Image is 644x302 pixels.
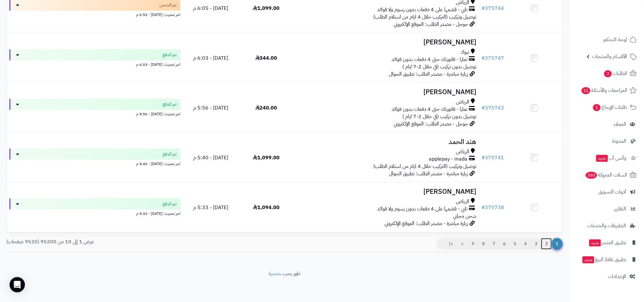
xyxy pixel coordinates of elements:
[9,61,180,67] div: اخر تحديث: [DATE] - 6:03 م
[482,4,504,12] a: #375744
[445,238,457,250] a: >|
[596,155,608,162] span: جديد
[403,113,477,120] span: توصيل بدون تركيب (في خلال 2-7 ايام )
[598,187,626,196] span: أدوات التسويق
[193,4,228,12] span: [DATE] - 6:05 م
[482,54,504,62] a: #375747
[488,238,499,250] a: 7
[573,32,640,47] a: لوحة التحكم
[614,204,626,213] span: التقارير
[377,205,468,213] span: تابي - قسّمها على 4 دفعات بدون رسوم ولا فوائد
[296,39,476,46] h3: [PERSON_NAME]
[456,198,470,205] span: الرياض
[573,218,640,233] a: التطبيقات والخدمات
[461,49,470,56] span: تبوك
[9,210,180,216] div: اخر تحديث: [DATE] - 5:33 م
[296,138,476,146] h3: هند الحمد
[593,104,601,111] span: 1
[592,52,627,61] span: الأقسام والمنتجات
[582,256,594,263] span: جديد
[403,63,477,71] span: توصيل بدون تركيب (في خلال 2-7 ايام )
[377,6,468,13] span: تابي - قسّمها على 4 دفعات بدون رسوم ولا فوائد
[573,269,640,284] a: الإعدادات
[394,20,468,28] span: جوجل - مصدر الطلب: الموقع الإلكتروني
[604,35,627,44] span: لوحة التحكم
[604,69,627,78] span: الطلبات
[159,2,177,8] span: تم الشحن
[9,110,180,117] div: اخر تحديث: [DATE] - 5:56 م
[374,13,477,21] span: توصيل وتركيب (التركيب خلال 4 ايام من استلام الطلب)
[478,238,489,250] a: 8
[482,204,485,211] span: #
[457,238,468,250] a: >
[482,154,504,162] a: #375741
[482,4,485,12] span: #
[394,120,468,128] span: جوجل - مصدر الطلب: الموقع الإلكتروني
[392,56,468,63] span: تمارا - فاتورتك حتى 4 دفعات بدون فوائد
[374,162,477,170] span: توصيل وتركيب (التركيب خلال 4 ايام من استلام الطلب)
[573,167,640,183] a: السلات المتروكة360
[552,238,563,250] span: 1
[499,238,510,250] a: 6
[10,277,25,292] div: Open Intercom Messenger
[389,170,468,177] span: زيارة مباشرة - مصدر الطلب: تطبيق الجوال
[193,104,228,112] span: [DATE] - 5:56 م
[253,204,280,211] span: 1,094.00
[573,252,640,267] a: تطبيق نقاط البيعجديد
[573,66,640,81] a: الطلبات2
[482,154,485,162] span: #
[456,98,470,106] span: الرياض
[589,239,601,246] span: جديد
[163,201,177,207] span: تم الدفع
[193,204,228,211] span: [DATE] - 5:33 م
[581,86,627,95] span: المراجعات والأسئلة
[255,104,277,112] span: 240.00
[573,184,640,200] a: أدوات التسويق
[482,104,504,112] a: #375743
[604,70,612,77] span: 2
[385,220,468,227] span: زيارة مباشرة - مصدر الطلب: الموقع الإلكتروني
[582,255,626,264] span: تطبيق نقاط البيع
[163,101,177,108] span: تم الدفع
[573,100,640,115] a: طلبات الإرجاع1
[163,52,177,58] span: تم الدفع
[573,201,640,216] a: التقارير
[193,154,228,162] span: [DATE] - 5:40 م
[614,120,626,129] span: العملاء
[429,155,468,163] span: applepay - mada
[586,172,597,179] span: 360
[573,117,640,132] a: العملاء
[255,54,277,62] span: 344.00
[453,212,477,220] span: شحن مجاني
[482,54,485,62] span: #
[587,221,626,230] span: التطبيقات والخدمات
[467,238,478,250] a: 9
[389,70,468,78] span: زيارة مباشرة - مصدر الطلب: تطبيق الجوال
[296,188,476,195] h3: [PERSON_NAME]
[163,151,177,157] span: تم الدفع
[2,238,285,245] div: عرض 1 إلى 10 من 95200 (9520 صفحات)
[589,238,626,247] span: تطبيق المتجر
[193,54,228,62] span: [DATE] - 6:03 م
[9,160,180,167] div: اخر تحديث: [DATE] - 5:40 م
[456,148,470,155] span: الرياض
[520,238,531,250] a: 4
[269,270,280,277] a: متجرة
[482,104,485,112] span: #
[509,238,520,250] a: 5
[573,83,640,98] a: المراجعات والأسئلة11
[573,133,640,149] a: المدونة
[585,170,627,179] span: السلات المتروكة
[592,103,627,112] span: طلبات الإرجاع
[596,154,626,162] span: وآتس آب
[296,88,476,96] h3: [PERSON_NAME]
[541,238,552,250] a: 2
[392,106,468,113] span: تمارا - فاتورتك حتى 4 دفعات بدون فوائد
[601,16,638,30] img: logo-2.png
[253,4,280,12] span: 1,099.00
[531,238,541,250] a: 3
[482,204,504,211] a: #375738
[612,137,626,146] span: المدونة
[573,150,640,166] a: وآتس آبجديد
[9,11,180,18] div: اخر تحديث: [DATE] - 6:53 م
